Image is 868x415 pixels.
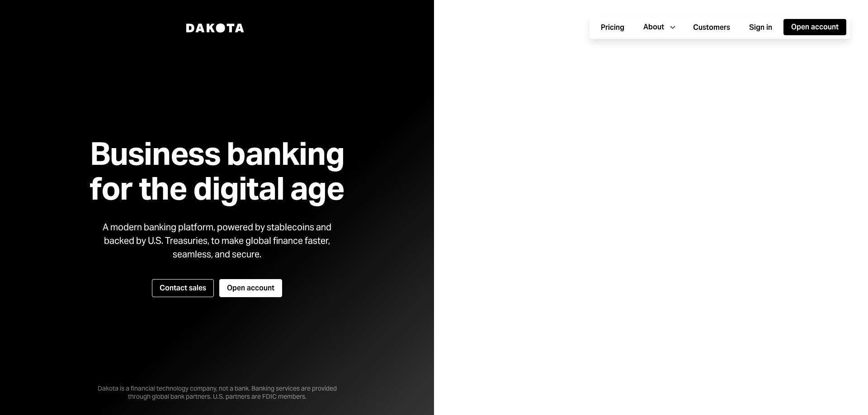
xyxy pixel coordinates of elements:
button: Sign in [741,19,780,36]
button: Pricing [593,19,632,36]
button: About [636,19,682,35]
button: Open account [783,19,846,35]
h1: Business banking for the digital age [79,136,355,206]
button: Contact sales [152,279,214,297]
button: Open account [219,279,282,297]
div: Dakota is a financial technology company, not a bank. Banking services are provided through globa... [81,370,353,401]
div: About [643,22,664,32]
a: Customers [685,19,738,36]
a: Sign in [741,19,780,36]
a: Pricing [593,19,632,36]
button: Customers [685,19,738,36]
div: A modern banking platform, powered by stablecoins and backed by U.S. Treasuries, to make global f... [95,220,339,261]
